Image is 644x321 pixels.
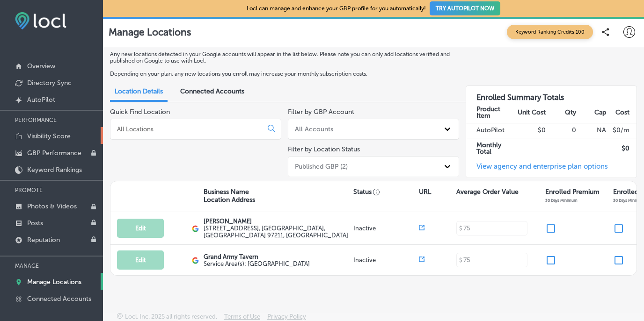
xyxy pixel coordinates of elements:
[27,62,55,70] p: Overview
[353,257,419,264] p: Inactive
[27,236,60,244] p: Reputation
[577,123,607,138] td: NA
[115,87,163,95] span: Location Details
[116,125,260,133] input: All Locations
[27,96,55,104] p: AutoPilot
[288,145,360,153] label: Filter by Location Status
[204,260,310,267] span: United States
[607,138,637,159] td: $ 0
[577,102,607,123] th: Cap
[15,12,66,29] img: fda3e92497d09a02dc62c9cd864e3231.png
[109,26,191,38] p: Manage Locations
[192,225,199,232] img: logo
[288,108,354,116] label: Filter by GBP Account
[27,202,77,210] p: Photos & Videos
[110,71,453,77] p: Depending on your plan, any new locations you enroll may increase your monthly subscription costs.
[295,163,348,171] div: Published GBP (2)
[110,51,453,64] p: Any new locations detected in your Google accounts will appear in the list below. Please note you...
[204,188,255,204] p: Business Name Location Address
[27,295,91,303] p: Connected Accounts
[117,250,164,270] button: Edit
[545,198,578,203] p: 30 Days Minimum
[516,102,546,123] th: Unit Cost
[204,225,351,239] label: [STREET_ADDRESS] , [GEOGRAPHIC_DATA], [GEOGRAPHIC_DATA] 97211, [GEOGRAPHIC_DATA]
[466,162,608,178] a: View agency and enterprise plan options
[466,123,516,138] td: AutoPilot
[353,225,419,232] p: Inactive
[27,278,81,286] p: Manage Locations
[180,87,244,95] span: Connected Accounts
[27,149,81,157] p: GBP Performance
[476,105,500,120] strong: Product Item
[546,102,576,123] th: Qty
[466,86,637,102] h3: Enrolled Summary Totals
[545,188,600,196] p: Enrolled Premium
[430,1,500,15] button: TRY AUTOPILOT NOW
[110,108,170,116] label: Quick Find Location
[456,188,519,196] p: Average Order Value
[204,218,351,225] p: [PERSON_NAME]
[27,132,71,140] p: Visibility Score
[607,102,637,123] th: Cost
[27,79,72,87] p: Directory Sync
[125,313,217,320] p: Locl, Inc. 2025 all rights reserved.
[516,123,546,138] td: $0
[507,25,593,39] span: Keyword Ranking Credits: 100
[353,188,419,196] p: Status
[204,253,310,260] p: Grand Army Tavern
[546,123,576,138] td: 0
[117,219,164,238] button: Edit
[27,219,43,227] p: Posts
[466,138,516,159] td: Monthly Total
[192,257,199,264] img: logo
[27,166,82,174] p: Keyword Rankings
[295,125,333,133] div: All Accounts
[419,188,431,196] p: URL
[607,123,637,138] td: $ 0 /m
